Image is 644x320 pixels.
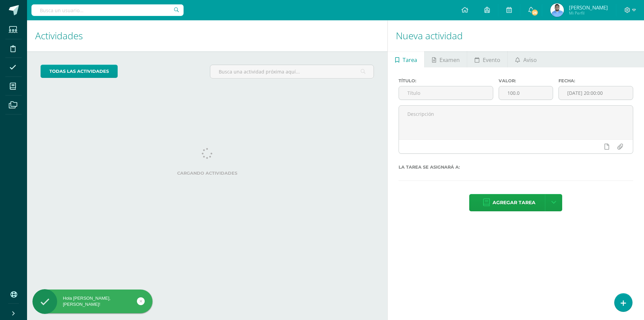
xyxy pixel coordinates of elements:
a: Examen [425,51,467,67]
label: Valor: [499,78,553,83]
span: Agregar tarea [493,194,535,211]
a: Evento [467,51,507,67]
label: Fecha: [558,78,633,83]
input: Busca un usuario... [31,4,184,16]
h1: Actividades [35,20,379,51]
img: b461b7a8d71485ea43e7c8f63f42fb38.png [550,3,564,17]
span: Evento [483,52,500,68]
span: Aviso [523,52,537,68]
a: Aviso [508,51,544,67]
a: Tarea [388,51,424,67]
span: [PERSON_NAME] [569,4,608,11]
span: Tarea [403,52,417,68]
input: Puntos máximos [499,86,553,100]
h1: Nueva actividad [396,20,636,51]
input: Fecha de entrega [559,86,633,100]
span: 26 [531,9,539,16]
span: Mi Perfil [569,10,608,16]
span: Examen [439,52,460,68]
input: Busca una actividad próxima aquí... [210,65,374,78]
a: todas las Actividades [41,65,118,78]
div: Hola [PERSON_NAME], [PERSON_NAME]! [32,295,152,307]
label: Cargando actividades [41,171,374,176]
input: Título [399,86,493,100]
label: La tarea se asignará a: [399,165,633,170]
label: Título: [399,78,493,83]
